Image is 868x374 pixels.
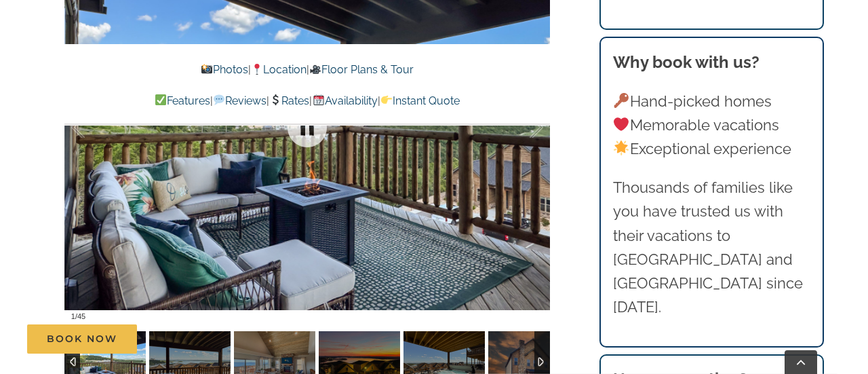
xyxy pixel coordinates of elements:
[47,333,117,345] span: Book Now
[381,94,392,105] img: 👉
[214,94,224,105] img: 💬
[64,92,550,110] p: | | | |
[200,63,248,76] a: Photos
[614,141,629,155] img: 🌟
[270,94,281,105] img: 💲
[27,324,137,354] a: Book Now
[155,94,210,107] a: Features
[313,94,324,105] img: 📆
[213,94,267,107] a: Reviews
[309,63,414,76] a: Floor Plans & Tour
[613,90,811,162] p: Hand-picked homes Memorable vacations Exceptional experience
[310,64,321,75] img: 🎥
[201,64,212,75] img: 📸
[613,50,811,75] h3: Why book with us?
[269,94,309,107] a: Rates
[252,64,262,75] img: 📍
[614,117,629,132] img: ❤️
[613,176,811,319] p: Thousands of families like you have trusted us with their vacations to [GEOGRAPHIC_DATA] and [GEO...
[251,63,307,76] a: Location
[64,61,550,79] p: | |
[312,94,377,107] a: Availability
[614,93,629,108] img: 🔑
[155,94,166,105] img: ✅
[380,94,460,107] a: Instant Quote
